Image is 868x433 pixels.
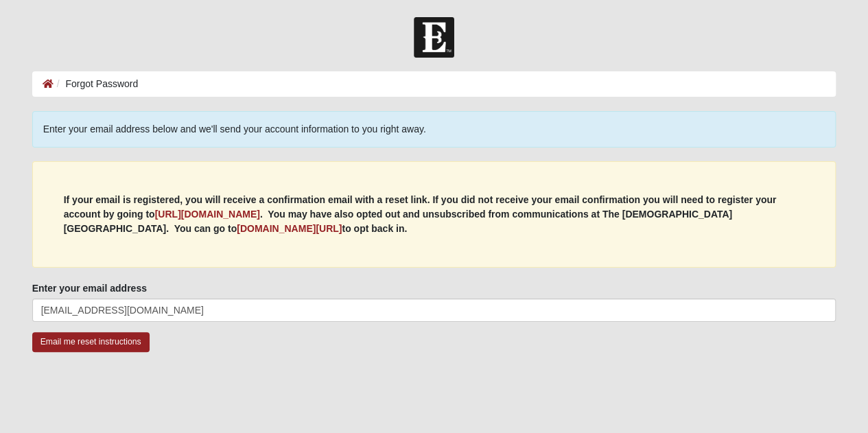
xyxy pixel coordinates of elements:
a: [URL][DOMAIN_NAME] [155,209,260,220]
li: Forgot Password [54,77,139,91]
div: Enter your email address below and we'll send your account information to you right away. [32,111,836,148]
a: [DOMAIN_NAME][URL] [237,223,342,234]
label: Enter your email address [32,281,147,295]
img: Church of Eleven22 Logo [414,17,454,58]
p: If your email is registered, you will receive a confirmation email with a reset link. If you did ... [64,193,805,236]
input: Email me reset instructions [32,332,150,352]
